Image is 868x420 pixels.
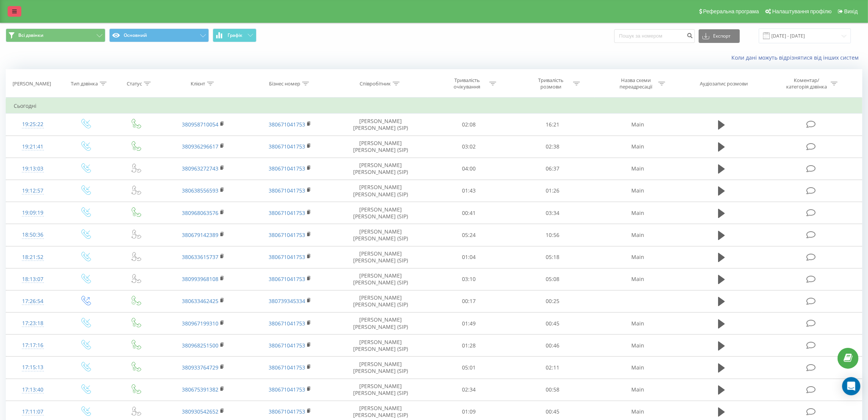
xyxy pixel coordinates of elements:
td: [PERSON_NAME] [PERSON_NAME] (SIP) [334,224,427,246]
a: 380671041753 [269,275,305,283]
a: 380671041753 [269,143,305,150]
div: 19:12:57 [14,183,52,198]
a: 380967199310 [182,320,218,327]
td: 00:45 [511,313,594,335]
td: 05:08 [511,268,594,290]
td: Main [594,246,681,268]
td: 00:58 [511,379,594,401]
td: 02:38 [511,136,594,158]
td: 05:18 [511,246,594,268]
a: 380930542652 [182,408,218,415]
td: Main [594,180,681,202]
span: Вихід [844,8,858,14]
td: 00:17 [427,290,511,312]
span: Налаштування профілю [772,8,831,14]
span: Всі дзвінки [18,32,43,38]
td: 01:43 [427,180,511,202]
div: 19:21:41 [14,139,52,154]
a: 380671041753 [269,231,305,238]
td: [PERSON_NAME] [PERSON_NAME] (SIP) [334,246,427,268]
td: 00:46 [511,335,594,357]
a: 380633462425 [182,297,218,305]
a: 380671041753 [269,253,305,261]
input: Пошук за номером [614,29,695,43]
td: [PERSON_NAME] [PERSON_NAME] (SIP) [334,158,427,180]
a: 380671041753 [269,386,305,393]
a: 380671041753 [269,364,305,371]
td: 00:25 [511,290,594,312]
a: 380671041753 [269,209,305,216]
td: Main [594,202,681,224]
a: 380671041753 [269,121,305,128]
div: 19:09:19 [14,205,52,220]
div: 17:26:54 [14,294,52,309]
a: 380633615737 [182,253,218,261]
span: Реферальна програма [703,8,759,14]
td: 03:34 [511,202,594,224]
div: Open Intercom Messenger [842,377,860,395]
td: [PERSON_NAME] [PERSON_NAME] (SIP) [334,180,427,202]
a: 380739345334 [269,297,305,305]
td: [PERSON_NAME] [PERSON_NAME] (SIP) [334,268,427,290]
div: Аудіозапис розмови [700,81,748,87]
td: Main [594,313,681,335]
td: 10:56 [511,224,594,246]
td: Main [594,136,681,158]
div: Коментар/категорія дзвінка [784,77,829,90]
td: Main [594,158,681,180]
div: 17:13:40 [14,382,52,397]
td: 05:24 [427,224,511,246]
td: 02:11 [511,357,594,379]
a: 380958710054 [182,121,218,128]
td: [PERSON_NAME] [PERSON_NAME] (SIP) [334,379,427,401]
td: 02:34 [427,379,511,401]
td: 04:00 [427,158,511,180]
div: Бізнес номер [269,81,300,87]
a: 380671041753 [269,342,305,349]
div: Тривалість очікування [447,77,487,90]
div: 19:13:03 [14,161,52,176]
span: Графік [228,33,242,38]
td: 03:10 [427,268,511,290]
td: Main [594,357,681,379]
td: [PERSON_NAME] [PERSON_NAME] (SIP) [334,313,427,335]
td: [PERSON_NAME] [PERSON_NAME] (SIP) [334,335,427,357]
div: 18:13:07 [14,272,52,287]
td: 00:41 [427,202,511,224]
div: Тип дзвінка [71,81,98,87]
button: Основний [109,28,209,42]
td: 01:04 [427,246,511,268]
td: 01:49 [427,313,511,335]
td: Main [594,335,681,357]
td: Main [594,379,681,401]
td: [PERSON_NAME] [PERSON_NAME] (SIP) [334,114,427,136]
a: 380968063576 [182,209,218,216]
a: 380671041753 [269,187,305,194]
a: 380671041753 [269,165,305,172]
div: 17:23:18 [14,316,52,331]
td: 01:26 [511,180,594,202]
div: 17:17:16 [14,338,52,353]
td: Main [594,224,681,246]
a: 380671041753 [269,408,305,415]
div: Тривалість розмови [530,77,571,90]
button: Експорт [699,29,740,43]
a: 380675391382 [182,386,218,393]
td: [PERSON_NAME] [PERSON_NAME] (SIP) [334,202,427,224]
td: 01:28 [427,335,511,357]
a: 380933764729 [182,364,218,371]
td: 06:37 [511,158,594,180]
td: [PERSON_NAME] [PERSON_NAME] (SIP) [334,290,427,312]
a: 380963272743 [182,165,218,172]
td: Main [594,114,681,136]
a: 380671041753 [269,320,305,327]
button: Всі дзвінки [6,28,105,42]
div: Статус [127,81,142,87]
div: Клієнт [191,81,205,87]
td: 03:02 [427,136,511,158]
a: 380679142389 [182,231,218,238]
td: [PERSON_NAME] [PERSON_NAME] (SIP) [334,357,427,379]
a: 380936296617 [182,143,218,150]
td: [PERSON_NAME] [PERSON_NAME] (SIP) [334,136,427,158]
a: 380638556593 [182,187,218,194]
